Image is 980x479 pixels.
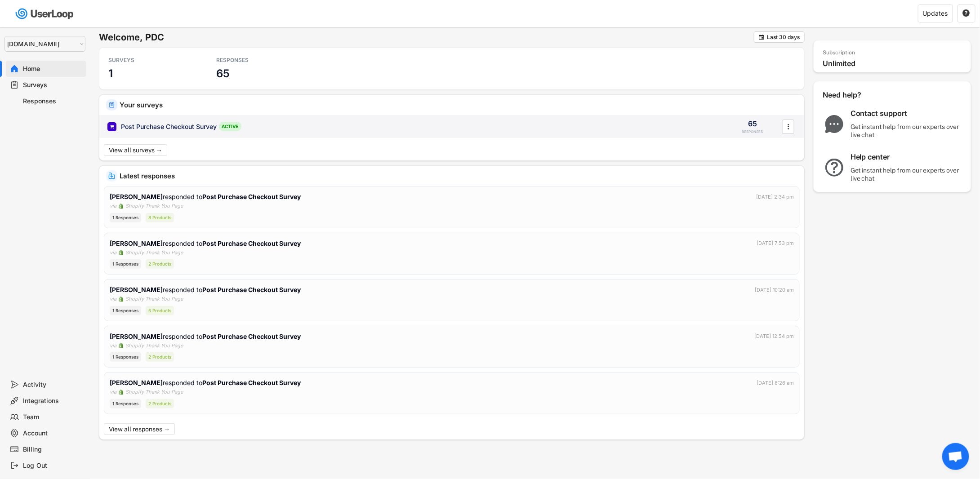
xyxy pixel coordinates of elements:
h6: Welcome, PDC [99,31,754,43]
div: 1 Responses [110,213,141,222]
div: Responses [23,97,83,106]
div: via [110,202,116,210]
div: Shopify Thank You Page [125,388,183,396]
div: responded to [110,285,303,294]
div: Unlimited [823,59,967,68]
div: 8 Products [146,213,174,222]
div: 5 Products [146,306,174,315]
strong: [PERSON_NAME] [110,193,163,200]
strong: Post Purchase Checkout Survey [202,239,301,247]
div: Get instant help from our experts over live chat [851,123,963,139]
div: Shopify Thank You Page [125,202,183,210]
div: 1 Responses [110,399,141,408]
div: Team [23,413,83,421]
div: Last 30 days [767,35,800,40]
div: Open chat [942,443,969,470]
div: Surveys [23,81,83,89]
strong: Post Purchase Checkout Survey [202,193,301,200]
div: responded to [110,192,303,201]
div: Your surveys [120,102,797,108]
img: 1156660_ecommerce_logo_shopify_icon%20%281%29.png [118,390,124,395]
div: 1 Responses [110,259,141,269]
text:  [788,122,789,131]
strong: Post Purchase Checkout Survey [202,333,301,340]
img: 1156660_ecommerce_logo_shopify_icon%20%281%29.png [118,250,124,255]
div: Help center [851,152,963,162]
div: [DATE] 7:53 pm [757,239,794,247]
div: RESPONSES [742,129,763,134]
div: responded to [110,239,303,248]
button:  [784,120,793,133]
div: [DATE] 2:34 pm [756,193,794,201]
div: Log Out [23,461,83,470]
h3: 65 [216,67,230,80]
text:  [759,34,764,40]
text:  [963,9,970,17]
img: 1156660_ecommerce_logo_shopify_icon%20%281%29.png [118,297,124,302]
img: 1156660_ecommerce_logo_shopify_icon%20%281%29.png [118,204,124,209]
div: Shopify Thank You Page [125,249,183,257]
img: userloop-logo-01.svg [13,4,77,23]
div: responded to [110,378,303,387]
div: Home [23,65,83,73]
div: via [110,295,116,303]
div: Activity [23,381,83,389]
strong: [PERSON_NAME] [110,333,163,340]
div: [DATE] 10:20 am [755,286,794,294]
img: QuestionMarkInverseMajor.svg [823,159,846,177]
div: 65 [748,119,757,129]
div: responded to [110,332,303,341]
div: Integrations [23,397,83,405]
strong: Post Purchase Checkout Survey [202,379,301,386]
strong: [PERSON_NAME] [110,286,163,293]
div: Contact support [851,109,963,118]
button:  [962,9,971,18]
div: [DATE] 8:26 am [757,379,794,387]
div: Need help? [823,90,886,100]
strong: [PERSON_NAME] [110,239,163,247]
strong: Post Purchase Checkout Survey [202,286,301,293]
button: View all surveys → [104,144,167,156]
div: SURVEYS [108,57,189,64]
div: 2 Products [146,352,174,362]
img: ChatMajor.svg [823,115,846,133]
button:  [758,34,765,40]
h3: 1 [108,67,113,80]
div: RESPONSES [216,57,297,64]
div: 1 Responses [110,306,141,315]
strong: [PERSON_NAME] [110,379,163,386]
div: via [110,388,116,396]
div: [DATE] 12:54 pm [754,333,794,340]
div: Billing [23,445,83,454]
div: via [110,249,116,257]
div: Post Purchase Checkout Survey [121,122,217,131]
div: via [110,342,116,350]
div: 2 Products [146,259,174,269]
img: IncomingMajor.svg [108,173,115,179]
div: Latest responses [120,173,797,179]
div: Shopify Thank You Page [125,295,183,303]
button: View all responses → [104,423,175,435]
div: ACTIVE [219,122,241,131]
img: 1156660_ecommerce_logo_shopify_icon%20%281%29.png [118,343,124,348]
div: Account [23,429,83,438]
div: Get instant help from our experts over live chat [851,166,963,182]
div: 1 Responses [110,352,141,362]
div: Shopify Thank You Page [125,342,183,350]
div: Subscription [823,49,855,57]
div: 2 Products [146,399,174,408]
div: Updates [923,10,948,17]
